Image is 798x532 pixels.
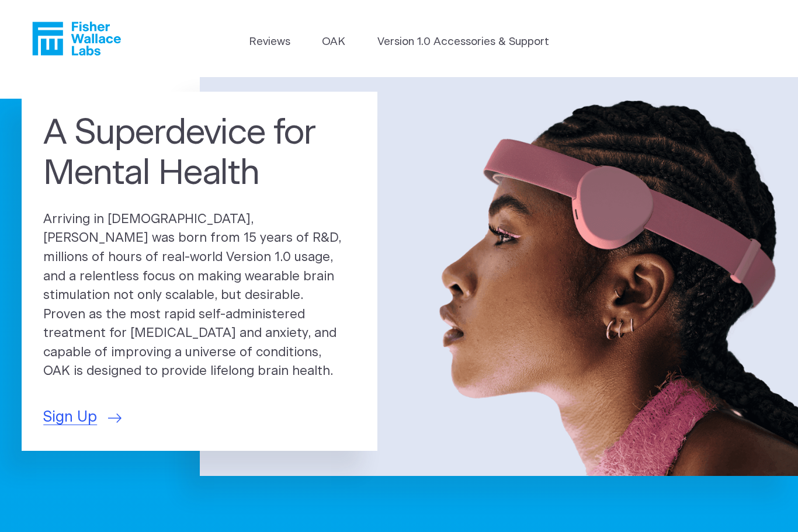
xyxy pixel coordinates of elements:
a: OAK [322,34,345,50]
span: Sign Up [43,406,97,429]
a: Version 1.0 Accessories & Support [377,34,549,50]
a: Reviews [249,34,290,50]
p: Arriving in [DEMOGRAPHIC_DATA], [PERSON_NAME] was born from 15 years of R&D, millions of hours of... [43,210,356,381]
a: Sign Up [43,406,122,429]
a: Fisher Wallace [32,22,121,55]
h1: A Superdevice for Mental Health [43,113,356,193]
